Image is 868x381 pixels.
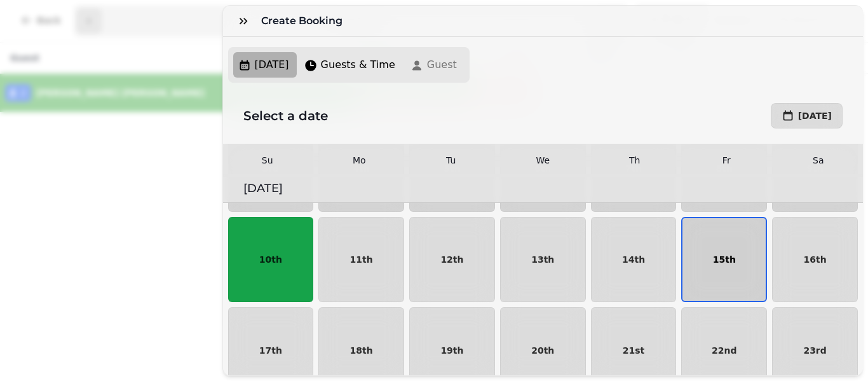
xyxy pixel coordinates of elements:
button: 13th [500,217,586,303]
div: Tu [407,154,496,167]
span: Guest [427,57,457,73]
p: 18th [350,346,373,355]
p: 19th [440,346,463,355]
h3: [DATE] [243,179,843,197]
button: 10th [228,217,314,303]
span: Guests & Time [321,57,395,73]
p: 15th [713,255,736,264]
h3: Create Booking [261,13,348,29]
p: 13th [531,255,554,264]
button: 11th [318,217,404,303]
div: We [498,154,588,167]
p: 21st [623,346,645,355]
button: [DATE] [771,103,843,128]
p: 10th [259,255,282,264]
p: 20th [531,346,554,355]
button: 14th [591,217,677,303]
span: [DATE] [255,57,289,73]
p: 11th [350,255,373,264]
p: 17th [259,346,282,355]
p: 16th [804,255,827,264]
button: 12th [409,217,495,303]
span: [DATE] [798,111,832,120]
div: Sa [774,154,864,167]
div: Su [223,154,313,167]
p: 14th [622,255,645,264]
div: Th [590,154,680,167]
p: 22nd [712,346,736,355]
div: Fr [682,154,771,167]
p: 12th [440,255,463,264]
button: 15th [681,217,767,303]
div: Mo [315,154,404,167]
h2: Select a date [243,107,538,125]
button: 16th [772,217,858,303]
p: 23rd [803,346,826,355]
